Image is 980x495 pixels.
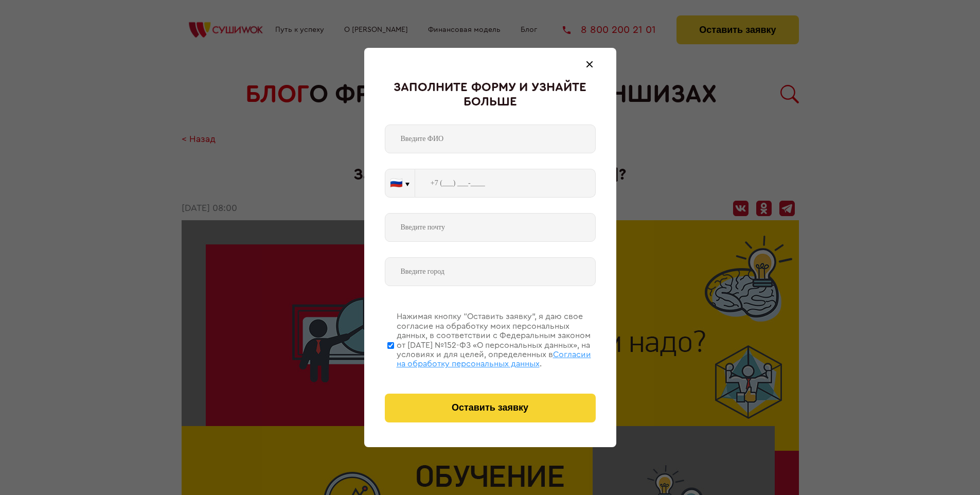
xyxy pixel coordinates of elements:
input: Введите город [385,257,596,286]
input: Введите почту [385,213,596,242]
div: Заполните форму и узнайте больше [385,81,596,109]
button: 🇷🇺 [385,169,415,197]
input: Введите ФИО [385,125,596,153]
span: Согласии на обработку персональных данных [397,350,591,368]
div: Нажимая кнопку “Оставить заявку”, я даю свое согласие на обработку моих персональных данных, в со... [397,312,596,368]
input: +7 (___) ___-____ [415,169,596,198]
button: Оставить заявку [385,394,596,422]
